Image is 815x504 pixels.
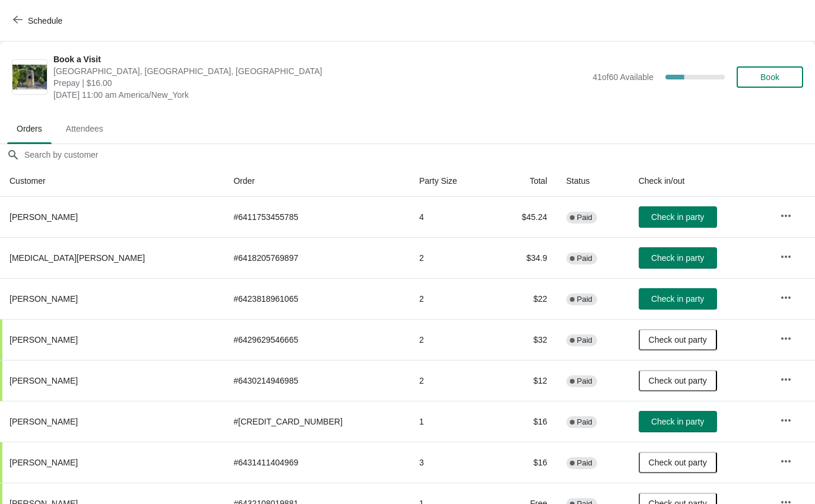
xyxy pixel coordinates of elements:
[492,401,557,442] td: $16
[410,360,492,401] td: 2
[9,294,78,304] span: [PERSON_NAME]
[410,197,492,237] td: 4
[577,254,592,263] span: Paid
[577,213,592,222] span: Paid
[28,16,62,25] span: Schedule
[577,295,592,304] span: Paid
[224,278,410,319] td: # 6423818961065
[7,118,52,139] span: Orders
[492,442,557,483] td: $16
[56,118,113,139] span: Attendees
[651,253,704,263] span: Check in party
[577,336,592,345] span: Paid
[649,458,707,467] span: Check out party
[639,206,717,228] button: Check in party
[224,401,410,442] td: # [CREDIT_CARD_NUMBER]
[651,294,704,304] span: Check in party
[639,411,717,432] button: Check in party
[9,253,145,263] span: [MEDICAL_DATA][PERSON_NAME]
[9,458,78,467] span: [PERSON_NAME]
[557,165,629,197] th: Status
[492,319,557,360] td: $32
[492,165,557,197] th: Total
[577,377,592,386] span: Paid
[639,370,717,391] button: Check out party
[410,278,492,319] td: 2
[760,72,779,82] span: Book
[224,197,410,237] td: # 6411753455785
[492,237,557,278] td: $34.9
[651,212,704,222] span: Check in party
[53,89,586,101] span: [DATE] 11:00 am America/New_York
[410,401,492,442] td: 1
[53,77,586,89] span: Prepay | $16.00
[53,53,586,65] span: Book a Visit
[410,442,492,483] td: 3
[410,165,492,197] th: Party Size
[577,417,592,427] span: Paid
[639,247,717,269] button: Check in party
[24,144,815,165] input: Search by customer
[492,360,557,401] td: $12
[224,442,410,483] td: # 6431411404969
[53,65,586,77] span: [GEOGRAPHIC_DATA], [GEOGRAPHIC_DATA], [GEOGRAPHIC_DATA]
[737,66,803,88] button: Book
[224,165,410,197] th: Order
[649,376,707,385] span: Check out party
[9,417,78,426] span: [PERSON_NAME]
[492,278,557,319] td: $22
[12,65,47,90] img: Book a Visit
[649,335,707,344] span: Check out party
[224,319,410,360] td: # 6429629546665
[6,10,72,31] button: Schedule
[224,360,410,401] td: # 6430214946985
[651,417,704,426] span: Check in party
[577,458,592,468] span: Paid
[410,237,492,278] td: 2
[639,329,717,350] button: Check out party
[639,288,717,310] button: Check in party
[410,319,492,360] td: 2
[9,212,78,222] span: [PERSON_NAME]
[224,237,410,278] td: # 6418205769897
[9,335,78,344] span: [PERSON_NAME]
[639,452,717,473] button: Check out party
[492,197,557,237] td: $45.24
[9,376,78,385] span: [PERSON_NAME]
[592,72,654,82] span: 41 of 60 Available
[629,165,770,197] th: Check in/out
